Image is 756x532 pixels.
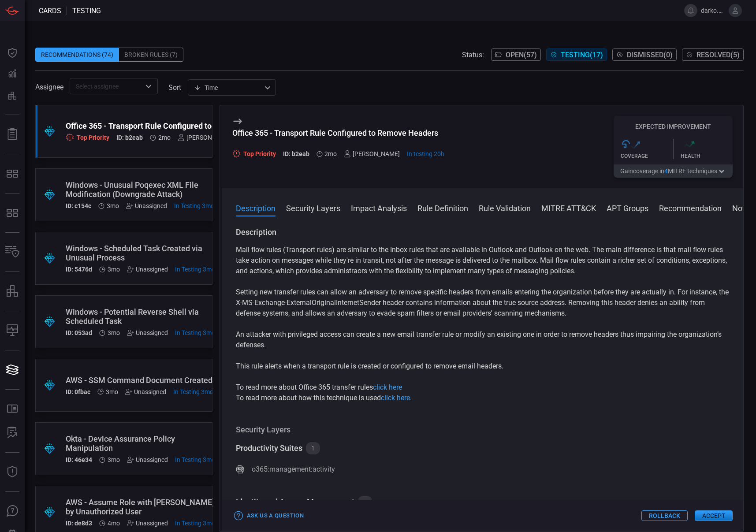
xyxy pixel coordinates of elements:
span: Status: [462,51,484,59]
button: Compliance Monitoring [2,320,23,341]
a: click here. [381,394,412,402]
h5: ID: de8d3 [66,520,92,527]
h5: ID: b2eab [116,134,143,141]
span: Jun 23, 2025 1:25 PM [108,456,120,463]
div: Unassigned [125,388,166,395]
div: Time [194,83,262,92]
div: [PERSON_NAME] [178,134,234,141]
div: Top Priority [232,149,276,158]
button: Detections [2,63,23,85]
button: Resolved(5) [682,48,744,61]
span: Jun 29, 2025 5:16 PM [175,266,215,273]
h5: ID: c154c [66,202,91,209]
p: Setting new transfer rules can allow an adversary to remove specific headers from emails entering... [236,287,729,319]
a: click here [373,383,402,391]
button: Inventory [2,242,23,263]
button: Recommendation [659,202,722,213]
span: Jun 15, 2025 12:10 PM [108,520,120,527]
p: Mail flow rules (Transport rules) are similar to the Inbox rules that are available in Outlook an... [236,245,729,276]
div: 1 [358,496,372,508]
h3: Description [236,227,729,238]
span: darko.blagojevic [701,7,725,14]
p: An attacker with privileged access can create a new email transfer rule or modify an existing one... [236,329,729,350]
button: Rule Catalog [2,398,23,420]
div: Windows - Unusual Poqexec XML File Modification (Downgrade Attack) [66,180,214,199]
button: Rule Definition [417,202,468,213]
button: Security Layers [286,202,340,213]
p: This rule alerts when a transport rule is created or configured to remove email headers. [236,361,729,372]
span: Assignee [35,83,63,91]
div: 1 [306,442,320,454]
span: Cards [39,7,61,15]
span: Jun 29, 2025 5:11 PM [173,388,213,395]
div: Windows - Potential Reverse Shell via Scheduled Task [66,307,215,326]
div: Broken Rules (7) [119,48,183,62]
h5: Expected Improvement [614,123,733,130]
div: Top Priority [66,133,109,141]
button: Rollback [641,510,688,521]
span: Jun 23, 2025 1:25 PM [107,202,119,209]
span: Jun 23, 2025 1:25 PM [108,329,120,336]
div: Identity and Access Management [236,497,354,507]
button: Impact Analysis [351,202,407,213]
div: AWS - Assume Role with SAML by Unauthorized User [66,498,215,516]
div: Unassigned [127,266,168,273]
span: Jun 23, 2025 1:25 PM [106,388,118,395]
button: Ask Us A Question [2,501,23,522]
span: 4 [664,167,668,175]
span: Open ( 57 ) [506,51,537,59]
button: Rule Validation [479,202,531,213]
button: Gaincoverage in4MITRE techniques [614,164,733,178]
h5: ID: 46e34 [66,456,92,463]
h5: ID: b2eab [283,150,309,158]
span: Jul 21, 2025 4:03 PM [158,134,171,141]
div: Coverage [621,153,673,159]
div: Productivity Suites [236,443,302,454]
span: Dismissed ( 0 ) [627,51,673,59]
button: ALERT ANALYSIS [2,422,23,443]
button: Cards [2,359,23,380]
span: Jun 23, 2025 1:25 PM [108,266,120,273]
button: Dismissed(0) [612,48,677,61]
button: Reports [2,124,23,145]
div: AWS - SSM Command Document Created [66,376,213,385]
div: Unassigned [126,202,167,209]
button: Open(57) [491,48,541,61]
span: Jun 29, 2025 5:17 PM [174,202,214,209]
button: Open [142,80,155,93]
button: assets [2,281,23,302]
span: Oct 04, 2025 1:25 PM [407,150,444,157]
span: Jun 29, 2025 5:10 PM [175,456,215,463]
div: Unassigned [127,329,168,336]
div: Office 365 - Transport Rule Configured to Remove Headers [232,128,445,138]
input: Select assignee [72,81,141,92]
div: Okta - Device Assurance Policy Manipulation [66,434,215,453]
div: Unassigned [127,520,168,527]
button: MITRE - Exposures [2,163,23,184]
button: Description [236,202,276,213]
button: Testing(17) [546,48,607,61]
div: Office 365 - Transport Rule Configured to Remove Headers [66,121,279,130]
div: Unassigned [127,456,168,463]
span: Jul 21, 2025 4:03 PM [324,150,337,157]
span: Testing ( 17 ) [561,51,603,59]
span: Jun 29, 2025 5:08 PM [175,520,215,527]
span: Resolved ( 5 ) [696,51,740,59]
button: Accept [695,510,733,521]
span: Jun 29, 2025 5:14 PM [175,329,215,336]
h3: Security Layers [236,424,729,435]
p: To read more about how this technique is used [236,393,729,403]
button: MITRE - Detection Posture [2,202,23,223]
h5: ID: 0fbac [66,388,90,395]
button: Dashboard [2,42,23,63]
button: APT Groups [607,202,648,213]
button: Notes [732,202,753,213]
button: Preventions [2,85,23,106]
div: Windows - Scheduled Task Created via Unusual Process [66,244,215,262]
div: o365:management:activity [252,464,335,475]
p: To read more about Office 365 transfer rules [236,382,729,393]
div: Health [681,153,733,159]
button: Ask Us a Question [232,509,306,523]
div: Recommendations (74) [35,48,119,62]
span: testing [72,7,101,15]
